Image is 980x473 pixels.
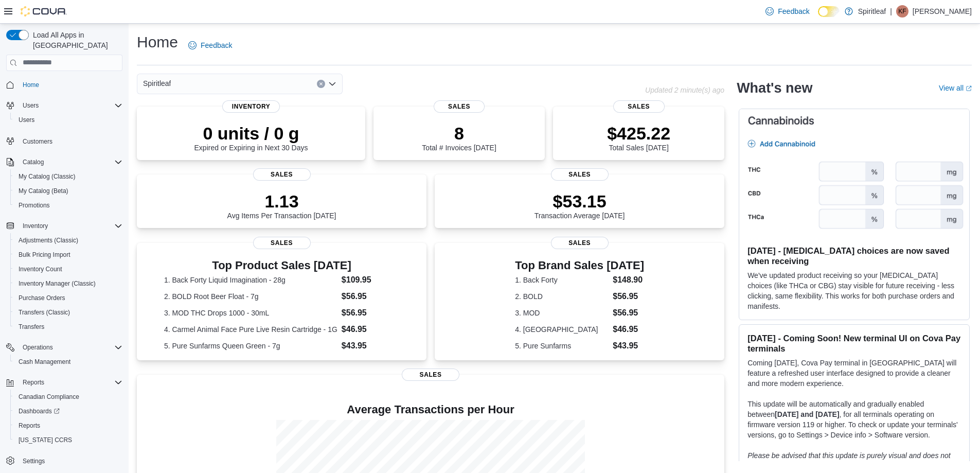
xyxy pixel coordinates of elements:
span: Transfers [14,321,122,333]
h3: Top Product Sales [DATE] [164,259,399,272]
a: Inventory Count [14,263,66,275]
span: Sales [253,168,311,181]
a: Promotions [14,199,54,212]
a: Transfers (Classic) [14,306,74,319]
button: Reports [2,375,127,390]
dd: $56.95 [613,290,644,303]
button: Promotions [10,198,127,213]
dd: $148.90 [613,274,644,286]
button: Transfers (Classic) [10,305,127,320]
button: Operations [2,340,127,355]
div: Kendra F [896,5,908,17]
p: | [890,5,892,17]
h3: [DATE] - Coming Soon! New terminal UI on Cova Pay terminals [747,333,961,354]
a: Settings [19,455,49,467]
p: $53.15 [534,191,625,212]
span: Operations [23,343,53,352]
button: Users [2,98,127,113]
a: View allExternal link [939,84,972,92]
button: Inventory [19,220,52,232]
dd: $43.95 [342,340,399,352]
span: Sales [551,168,609,181]
span: My Catalog (Beta) [19,187,68,195]
dt: 3. MOD THC Drops 1000 - 30mL [164,308,337,318]
p: We've updated product receiving so your [MEDICAL_DATA] choices (like THCa or CBG) stay visible fo... [747,270,961,311]
button: Purchase Orders [10,291,127,305]
p: Spiritleaf [858,5,886,17]
span: Reports [23,378,44,387]
a: [US_STATE] CCRS [14,434,76,446]
p: Coming [DATE], Cova Pay terminal in [GEOGRAPHIC_DATA] will feature a refreshed user interface des... [747,358,961,389]
button: Inventory [2,219,127,233]
span: Cash Management [19,358,70,366]
span: Spiritleaf [143,77,171,90]
p: 8 [422,123,496,144]
span: Transfers (Classic) [14,306,122,319]
span: Inventory Count [19,265,62,273]
span: Bulk Pricing Import [14,249,122,261]
dt: 2. BOLD Root Beer Float - 7g [164,291,337,302]
a: Dashboards [10,404,127,418]
input: Dark Mode [818,6,840,17]
dd: $43.95 [613,340,644,352]
span: Dashboards [19,407,60,415]
em: Please be advised that this update is purely visual and does not impact payment functionality. [747,451,951,470]
span: Feedback [201,40,232,50]
span: Users [23,101,39,110]
span: Transfers [19,323,44,331]
button: Reports [10,418,127,433]
a: My Catalog (Classic) [14,170,80,183]
a: Users [14,114,39,126]
a: Feedback [184,35,236,56]
dt: 2. BOLD [515,291,609,302]
dt: 1. Back Forty Liquid Imagination - 28g [164,275,337,285]
a: Bulk Pricing Import [14,249,75,261]
span: Inventory [23,222,48,230]
dt: 3. MOD [515,308,609,318]
span: Sales [434,100,485,113]
span: My Catalog (Beta) [14,185,122,197]
span: My Catalog (Classic) [19,172,76,181]
span: Sales [253,237,311,249]
p: 0 units / 0 g [194,123,308,144]
dt: 5. Pure Sunfarms Queen Green - 7g [164,341,337,351]
span: Inventory [222,100,280,113]
span: Sales [402,369,459,381]
span: Canadian Compliance [14,391,122,403]
span: Settings [19,454,122,467]
span: Dashboards [14,405,122,417]
span: Home [19,78,122,91]
span: Sales [551,237,609,249]
h2: What's new [737,80,812,96]
button: Transfers [10,320,127,334]
span: Transfers (Classic) [19,308,70,317]
button: Settings [2,453,127,468]
span: Settings [23,457,45,465]
button: [US_STATE] CCRS [10,433,127,447]
span: Promotions [14,199,122,212]
button: Reports [19,376,48,389]
button: Adjustments (Classic) [10,233,127,248]
span: Users [19,116,34,124]
span: Canadian Compliance [19,393,79,401]
span: Reports [19,376,122,389]
p: 1.13 [227,191,336,212]
span: Promotions [19,201,50,209]
span: My Catalog (Classic) [14,170,122,183]
p: $425.22 [607,123,670,144]
span: Sales [613,100,665,113]
a: Cash Management [14,356,75,368]
span: Adjustments (Classic) [14,234,122,247]
strong: [DATE] and [DATE] [775,410,839,418]
span: Customers [23,137,52,146]
span: Users [19,99,122,112]
span: Bulk Pricing Import [19,251,70,259]
dd: $56.95 [342,290,399,303]
a: Home [19,79,43,91]
a: Reports [14,419,44,432]
span: Washington CCRS [14,434,122,446]
dd: $109.95 [342,274,399,286]
div: Avg Items Per Transaction [DATE] [227,191,336,220]
a: Customers [19,135,57,148]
